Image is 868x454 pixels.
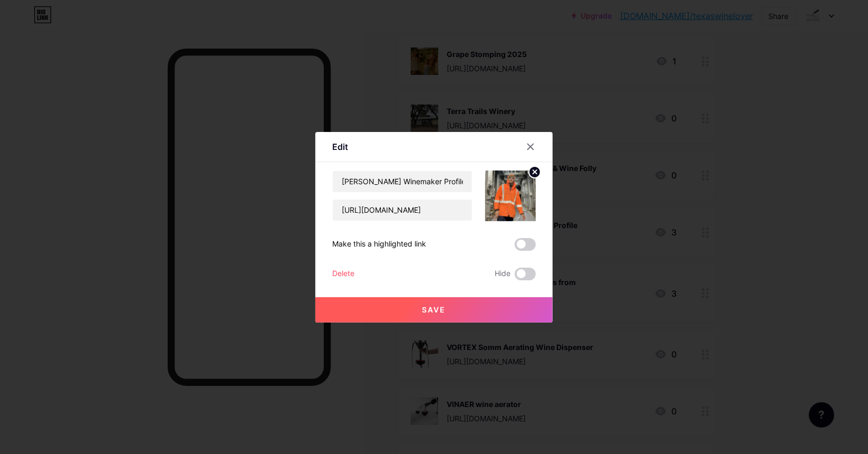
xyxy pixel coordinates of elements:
[422,305,446,314] span: Save
[332,238,426,251] div: Make this a highlighted link
[333,200,472,221] input: URL
[495,268,510,280] span: Hide
[332,140,348,153] div: Edit
[332,268,354,280] div: Delete
[333,171,472,192] input: Title
[315,297,553,323] button: Save
[485,171,536,221] img: link_thumbnail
